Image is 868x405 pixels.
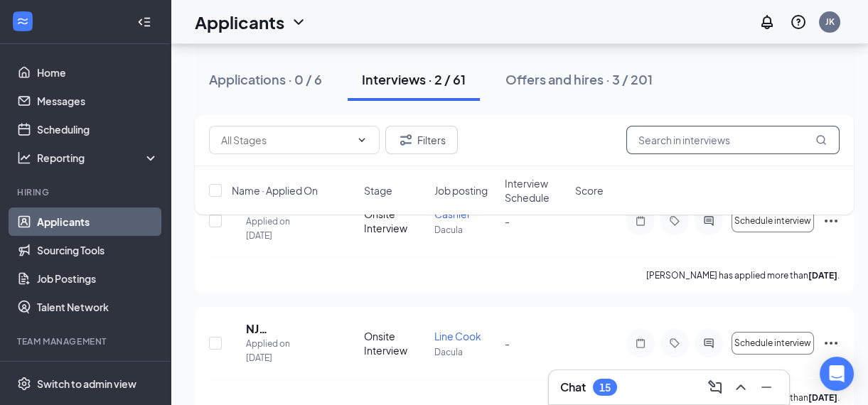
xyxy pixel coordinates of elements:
[626,126,840,154] input: Search in interviews
[37,58,159,87] a: Home
[16,14,30,28] svg: WorkstreamLogo
[209,70,322,88] div: Applications · 0 / 6
[364,329,426,357] div: Onsite Interview
[221,132,350,148] input: All Stages
[37,151,159,165] div: Reporting
[17,151,31,165] svg: Analysis
[37,87,159,115] a: Messages
[505,70,653,88] div: Offers and hires · 3 / 201
[364,183,392,198] span: Stage
[434,224,496,236] p: Dacula
[362,70,466,88] div: Interviews · 2 / 61
[505,176,567,205] span: Interview Schedule
[732,379,749,396] svg: ChevronUp
[820,357,854,391] div: Open Intercom Messenger
[37,293,159,321] a: Talent Network
[599,382,611,394] div: 15
[232,183,318,198] span: Name · Applied On
[758,379,775,396] svg: Minimize
[37,236,159,264] a: Sourcing Tools
[666,337,683,349] svg: Tag
[632,337,649,349] svg: Note
[575,183,604,198] span: Score
[17,186,156,198] div: Hiring
[246,337,306,365] div: Applied on [DATE]
[434,183,488,198] span: Job posting
[195,10,284,34] h1: Applicants
[808,392,837,403] b: [DATE]
[434,346,496,358] p: Dacula
[704,376,727,399] button: ComposeMessage
[37,377,136,391] div: Switch to admin view
[137,15,151,29] svg: Collapse
[385,126,458,154] button: Filter Filters
[646,269,840,281] p: [PERSON_NAME] has applied more than .
[17,377,31,391] svg: Settings
[729,376,752,399] button: ChevronUp
[434,330,481,342] span: Line Cook
[505,337,510,350] span: -
[290,13,307,31] svg: ChevronDown
[246,321,306,337] h5: NJ [PERSON_NAME]
[823,335,840,352] svg: Ellipses
[37,264,159,293] a: Job Postings
[759,13,776,31] svg: Notifications
[700,337,717,349] svg: ActiveChat
[17,335,156,347] div: Team Management
[732,332,814,355] button: Schedule interview
[37,115,159,144] a: Scheduling
[707,379,724,396] svg: ComposeMessage
[560,379,586,395] h3: Chat
[808,270,837,281] b: [DATE]
[825,16,835,28] div: JK
[815,134,827,146] svg: MagnifyingGlass
[37,207,159,236] a: Applicants
[397,131,414,148] svg: Filter
[356,134,368,146] svg: ChevronDown
[246,215,306,243] div: Applied on [DATE]
[734,338,811,348] span: Schedule interview
[755,376,778,399] button: Minimize
[790,13,807,31] svg: QuestionInfo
